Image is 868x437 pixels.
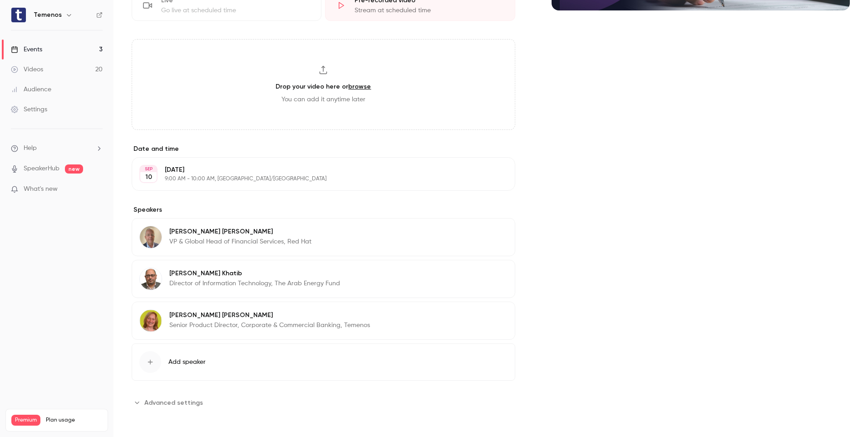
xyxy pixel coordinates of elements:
div: Mohammad Khatib[PERSON_NAME] KhatibDirector of Information Technology, The Arab Energy Fund [132,260,515,298]
p: [PERSON_NAME] [PERSON_NAME] [169,227,311,236]
label: Speakers [132,205,515,214]
p: Senior Product Director, Corporate & Commercial Banking, Temenos [169,321,370,330]
span: Premium [11,415,40,426]
button: Advanced settings [132,395,208,410]
h3: Drop your video here or [276,82,371,91]
iframe: Noticeable Trigger [92,185,103,194]
p: [PERSON_NAME] [PERSON_NAME] [169,311,370,320]
span: You can add it anytime later [281,95,365,104]
p: Director of Information Technology, The Arab Energy Fund [169,279,340,288]
a: browse [348,83,371,90]
h6: Temenos [34,10,62,20]
button: Add speaker [132,343,515,381]
div: Events [11,45,42,54]
div: Go live at scheduled time [161,6,310,15]
img: Temenos [11,8,26,22]
li: help-dropdown-opener [11,144,103,153]
span: Help [24,144,37,153]
div: Stream at scheduled time [355,6,503,15]
img: Maurya Murphy [140,310,162,332]
span: What's new [24,184,58,194]
div: Maurya Murphy[PERSON_NAME] [PERSON_NAME]Senior Product Director, Corporate & Commercial Banking, ... [132,302,515,340]
span: Plan usage [46,417,102,424]
span: Add speaker [168,358,206,367]
div: Videos [11,65,43,74]
p: 9:00 AM - 10:00 AM, [GEOGRAPHIC_DATA]/[GEOGRAPHIC_DATA] [165,175,467,183]
a: SpeakerHub [24,164,59,174]
p: 10 [145,173,152,182]
span: new [65,164,83,174]
div: Settings [11,105,47,114]
p: [PERSON_NAME] Khatib [169,269,340,278]
p: VP & Global Head of Financial Services, Red Hat [169,237,311,246]
span: Advanced settings [144,398,203,407]
div: Richard Harmon[PERSON_NAME] [PERSON_NAME]VP & Global Head of Financial Services, Red Hat [132,218,515,256]
img: Mohammad Khatib [140,268,162,290]
p: [DATE] [165,165,467,174]
label: Date and time [132,144,515,154]
div: Audience [11,85,51,94]
section: Advanced settings [132,395,515,410]
img: Richard Harmon [140,226,162,248]
div: SEP [140,166,157,172]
